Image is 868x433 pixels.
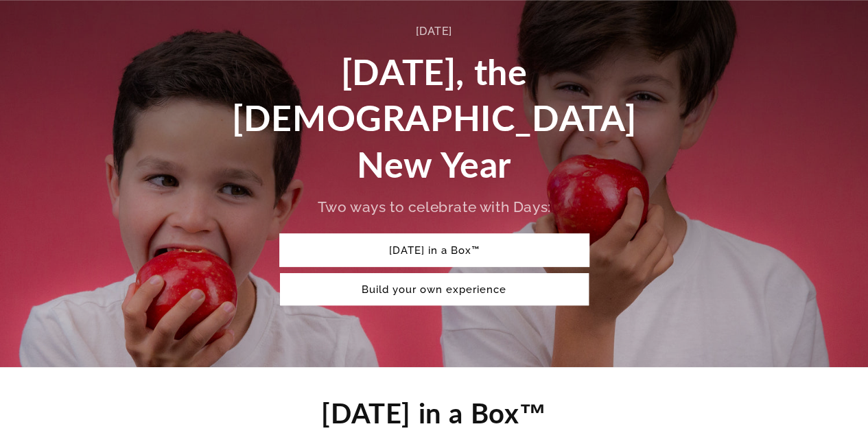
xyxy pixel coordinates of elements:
[225,22,644,42] div: [DATE]
[280,234,589,266] a: [DATE] in a Box™
[321,397,547,430] span: [DATE] in a Box™
[232,50,636,185] span: [DATE], the [DEMOGRAPHIC_DATA] New Year
[317,198,550,215] span: Two ways to celebrate with Days:
[280,273,589,305] a: Build your own experience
